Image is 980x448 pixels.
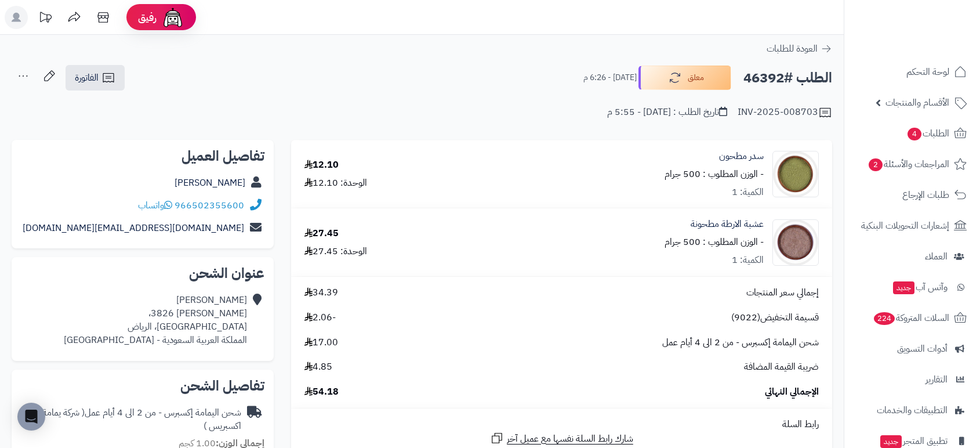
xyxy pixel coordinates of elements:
[746,286,819,299] span: إجمالي سعر المنتجات
[296,418,827,431] div: رابط السلة
[31,6,60,32] a: تحديثات المنصة
[304,158,339,172] div: 12.10
[304,360,332,374] span: 4.85
[662,336,819,349] span: شحن اليمامة إكسبرس - من 2 الى 4 أيام عمل
[851,304,973,332] a: السلات المتروكة224
[743,66,832,90] h2: الطلب #46392
[893,281,914,294] span: جديد
[304,311,336,324] span: -2.06
[161,6,184,29] img: ai-face.png
[868,156,949,172] span: المراجعات والأسئلة
[851,396,973,424] a: التطبيقات والخدمات
[851,273,973,301] a: وآتس آبجديد
[767,42,832,56] a: العودة للطلبات
[75,71,99,85] span: الفاتورة
[765,385,819,399] span: الإجمالي النهائي
[851,335,973,363] a: أدوات التسويق
[874,312,895,325] span: 224
[902,187,949,203] span: طلبات الإرجاع
[304,227,339,240] div: 27.45
[731,311,819,324] span: قسيمة التخفيض(9022)
[138,198,172,212] a: واتساب
[665,167,764,181] small: - الوزن المطلوب : 500 جرام
[869,158,883,171] span: 2
[304,245,367,258] div: الوحدة: 27.45
[908,128,921,140] span: 4
[138,10,157,24] span: رفيق
[17,403,45,431] div: Open Intercom Messenger
[851,181,973,209] a: طلبات الإرجاع
[880,435,902,448] span: جديد
[851,120,973,147] a: الطلبات4
[490,431,633,446] a: شارك رابط السلة نفسها مع عميل آخر
[691,218,764,231] a: عشبة الارطة مطحونة
[66,65,125,91] a: الفاتورة
[175,198,244,212] a: 966502355600
[732,254,764,267] div: الكمية: 1
[21,406,241,433] div: شحن اليمامة إكسبرس - من 2 الى 4 أيام عمل
[744,360,819,374] span: ضريبة القيمة المضافة
[885,95,949,111] span: الأقسام والمنتجات
[583,72,637,84] small: [DATE] - 6:26 م
[304,286,338,299] span: 34.39
[773,219,818,266] img: 1661836093-Arta%20Powder-90x90.jpg
[877,402,948,418] span: التطبيقات والخدمات
[638,66,731,90] button: معلق
[851,150,973,178] a: المراجعات والأسئلة2
[925,248,948,265] span: العملاء
[175,176,245,190] a: [PERSON_NAME]
[304,336,338,349] span: 17.00
[21,379,264,393] h2: تفاصيل الشحن
[738,106,832,120] div: INV-2025-008703
[851,212,973,240] a: إشعارات التحويلات البنكية
[901,31,969,56] img: logo-2.png
[21,266,264,280] h2: عنوان الشحن
[897,341,948,357] span: أدوات التسويق
[732,186,764,199] div: الكمية: 1
[64,294,247,346] div: [PERSON_NAME] [PERSON_NAME] 3826، [GEOGRAPHIC_DATA]، الرياض المملكة العربية السعودية - [GEOGRAPHI...
[906,125,949,142] span: الطلبات
[607,106,727,119] div: تاريخ الطلب : [DATE] - 5:55 م
[892,279,948,295] span: وآتس آب
[851,366,973,393] a: التقارير
[767,42,818,56] span: العودة للطلبات
[665,235,764,249] small: - الوزن المطلوب : 500 جرام
[861,218,949,234] span: إشعارات التحويلات البنكية
[21,149,264,163] h2: تفاصيل العميل
[906,64,949,80] span: لوحة التحكم
[773,151,818,197] img: 1639900622-Jujube%20Leaf%20Powder-90x90.jpg
[23,221,244,235] a: [DOMAIN_NAME][EMAIL_ADDRESS][DOMAIN_NAME]
[507,432,633,446] span: شارك رابط السلة نفسها مع عميل آخر
[851,243,973,270] a: العملاء
[304,176,367,190] div: الوحدة: 12.10
[304,385,339,399] span: 54.18
[925,371,948,388] span: التقارير
[873,310,949,326] span: السلات المتروكة
[851,58,973,86] a: لوحة التحكم
[719,150,764,163] a: سدر مطحون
